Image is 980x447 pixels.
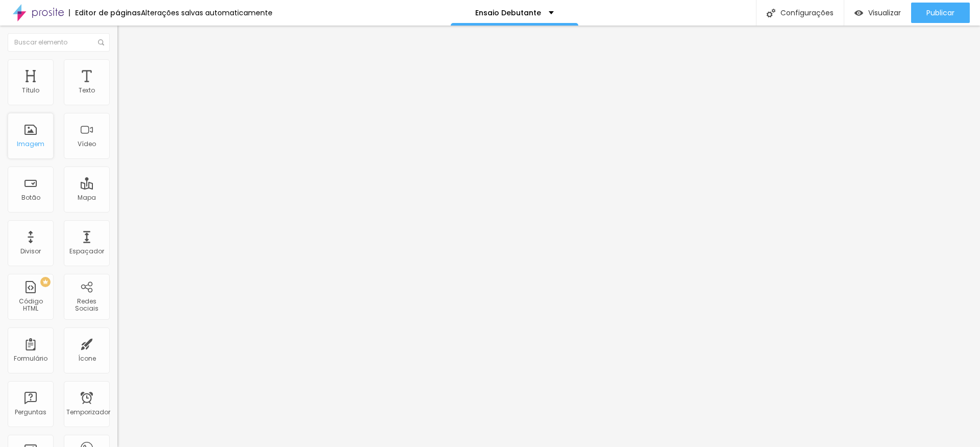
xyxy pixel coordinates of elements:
font: Configurações [780,8,834,18]
img: Ícone [767,9,775,17]
font: Mapa [78,193,96,202]
font: Ensaio Debutante [475,8,541,18]
font: Formulário [14,354,47,363]
font: Redes Sociais [75,297,99,313]
font: Vídeo [78,139,96,148]
font: Publicar [926,8,954,18]
font: Título [22,86,39,95]
font: Alterações salvas automaticamente [141,8,273,18]
iframe: Editor [117,26,980,447]
font: Imagem [17,139,44,148]
font: Divisor [20,247,41,255]
font: Espaçador [69,247,104,255]
font: Botão [21,193,40,202]
font: Visualizar [868,8,901,18]
input: Buscar elemento [8,33,110,52]
button: Visualizar [844,3,911,23]
button: Publicar [911,3,970,23]
font: Temporizador [66,408,110,416]
img: view-1.svg [854,9,863,17]
img: Ícone [98,39,104,45]
font: Ícone [78,354,96,363]
font: Código HTML [19,297,43,313]
font: Texto [79,86,95,95]
font: Perguntas [15,408,46,416]
font: Editor de páginas [75,8,141,18]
